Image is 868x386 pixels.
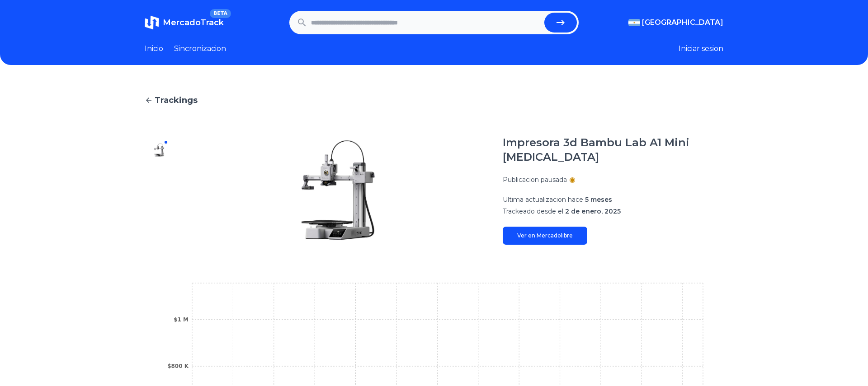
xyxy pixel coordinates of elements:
img: Argentina [628,19,640,26]
a: Ver en Mercadolibre [503,227,587,245]
tspan: $1 M [174,316,189,323]
button: [GEOGRAPHIC_DATA] [628,17,723,28]
span: MercadoTrack [163,18,224,28]
a: Inicio [145,43,163,54]
tspan: $800 K [167,363,189,369]
span: Ultima actualizacion hace [503,195,583,204]
span: Trackeado desde el [503,207,563,215]
h1: Impresora 3d Bambu Lab A1 Mini [MEDICAL_DATA] [503,135,723,164]
span: Trackings [155,94,198,107]
span: BETA [210,9,231,18]
span: 5 meses [585,195,612,204]
a: Trackings [145,94,723,107]
span: [GEOGRAPHIC_DATA] [642,17,723,28]
img: Impresora 3d Bambu Lab A1 Mini Macrotec [192,135,485,245]
button: Iniciar sesion [679,43,723,54]
a: Sincronizacion [174,43,226,54]
img: MercadoTrack [145,15,159,30]
img: Impresora 3d Bambu Lab A1 Mini Macrotec [152,143,166,157]
a: MercadoTrackBETA [145,15,224,30]
p: Publicacion pausada [503,175,567,184]
span: 2 de enero, 2025 [565,207,621,215]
